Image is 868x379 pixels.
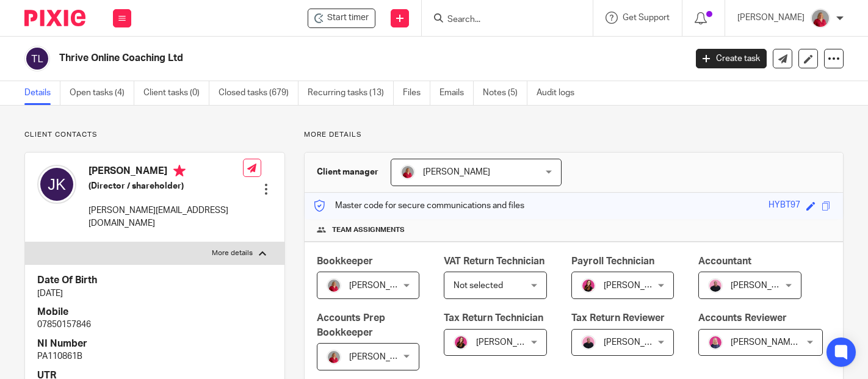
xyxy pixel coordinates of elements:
span: Accounts Reviewer [698,313,787,323]
span: [PERSON_NAME] FCCA [731,338,822,347]
h4: Date Of Birth [37,274,272,287]
img: svg%3E [24,46,50,71]
span: VAT Return Technician [444,256,544,266]
a: Client tasks (0) [143,81,209,105]
h3: Client manager [317,166,378,178]
span: [PERSON_NAME] [349,281,416,290]
span: Get Support [623,13,670,22]
span: [PERSON_NAME] [604,281,671,290]
input: Search [446,15,556,26]
span: Team assignments [332,225,405,235]
p: Client contacts [24,130,285,140]
img: 21.png [581,278,596,293]
a: Recurring tasks (13) [308,81,394,105]
p: More details [304,130,844,140]
h5: (Director / shareholder) [89,180,243,192]
img: Cheryl%20Sharp%20FCCA.png [708,335,723,350]
img: Pixie [24,10,85,26]
a: Open tasks (4) [70,81,134,105]
i: Primary [173,165,186,177]
span: Bookkeeper [317,256,373,266]
div: HYBT97 [769,199,800,213]
p: PA110861B [37,350,272,363]
a: Notes (5) [483,81,527,105]
img: fd10cc094e9b0-100.png [327,278,341,293]
p: [PERSON_NAME] [737,12,805,24]
div: Thrive Online Coaching Ltd [308,9,375,28]
img: svg%3E [37,165,76,204]
h2: Thrive Online Coaching Ltd [59,52,554,65]
span: Start timer [327,12,369,24]
a: Audit logs [537,81,584,105]
span: Accounts Prep Bookkeeper [317,313,385,337]
p: [DATE] [37,287,272,300]
img: 21.png [454,335,468,350]
a: Closed tasks (679) [219,81,298,105]
span: Tax Return Reviewer [571,313,665,323]
img: fd10cc094e9b0-100.png [400,165,415,179]
a: Emails [439,81,474,105]
span: [PERSON_NAME] [349,353,416,361]
a: Files [403,81,430,105]
p: [PERSON_NAME][EMAIL_ADDRESS][DOMAIN_NAME] [89,204,243,229]
h4: Mobile [37,306,272,319]
span: [PERSON_NAME] [423,168,490,176]
p: More details [212,248,253,258]
p: 07850157846 [37,319,272,331]
span: Payroll Technician [571,256,654,266]
a: Create task [696,49,767,68]
span: Not selected [454,281,503,290]
span: [PERSON_NAME] [476,338,543,347]
p: Master code for secure communications and files [314,200,524,212]
a: Details [24,81,60,105]
img: Bio%20-%20Kemi%20.png [581,335,596,350]
img: fd10cc094e9b0-100.png [327,350,341,364]
img: fd10cc094e9b0-100.png [811,9,830,28]
span: [PERSON_NAME] [604,338,671,347]
h4: NI Number [37,337,272,350]
h4: [PERSON_NAME] [89,165,243,180]
img: Bio%20-%20Kemi%20.png [708,278,723,293]
span: Tax Return Technician [444,313,543,323]
span: [PERSON_NAME] [731,281,798,290]
span: Accountant [698,256,751,266]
